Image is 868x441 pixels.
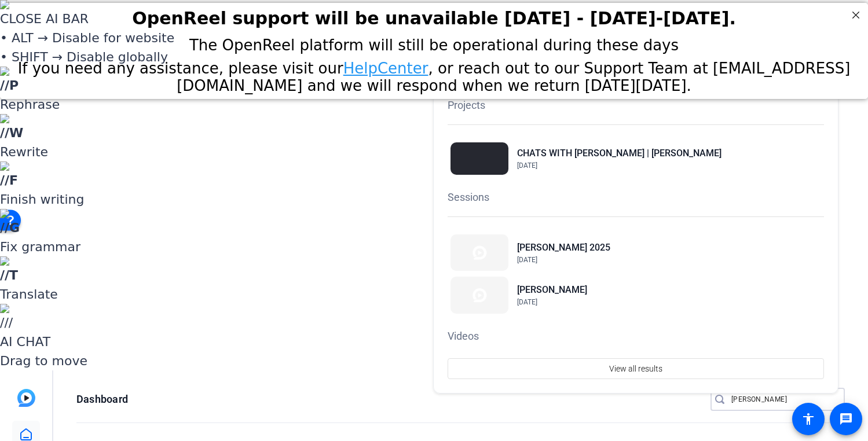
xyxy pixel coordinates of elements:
button: View all results [448,358,824,379]
div: Close Step [848,5,863,20]
span: If you need any assistance, please visit our , or reach out to our Support Team at [EMAIL_ADDRESS... [18,57,851,91]
span: The OpenReel platform will still be operational during these days [189,34,679,51]
h2: OpenReel support will be unavailable Thursday - Friday, October 16th-17th. [14,5,854,25]
a: HelpCenter [343,57,428,74]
